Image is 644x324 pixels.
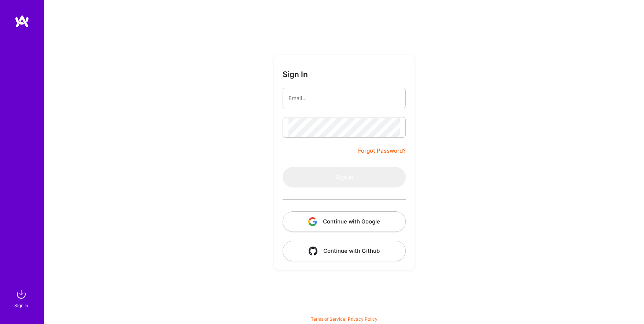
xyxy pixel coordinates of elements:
img: icon [309,247,317,255]
h3: Sign In [283,70,308,79]
a: sign inSign In [15,287,29,309]
input: Email... [288,89,400,108]
a: Privacy Policy [348,316,378,322]
div: Sign In [14,302,28,309]
a: Forgot Password? [358,146,406,155]
a: Terms of Service [311,316,345,322]
span: | [311,316,378,322]
img: icon [308,217,317,226]
button: Sign In [283,167,406,188]
img: sign in [14,287,29,302]
button: Continue with Google [283,211,406,232]
div: © 2025 ATeams Inc., All rights reserved. [44,302,644,320]
img: logo [15,15,29,28]
button: Continue with Github [283,241,406,261]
